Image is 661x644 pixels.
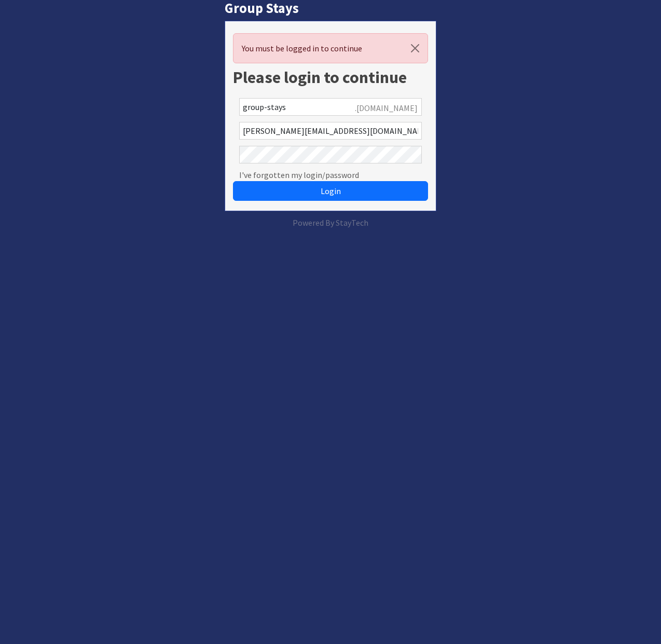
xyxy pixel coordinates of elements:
[225,216,437,229] p: Powered By StayTech
[239,169,359,181] a: I've forgotten my login/password
[239,98,422,116] input: Account Reference
[355,102,418,114] span: .[DOMAIN_NAME]
[233,181,429,201] button: Login
[233,67,429,87] h1: Please login to continue
[233,33,429,63] div: You must be logged in to continue
[321,186,341,196] span: Login
[239,122,422,140] input: Email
